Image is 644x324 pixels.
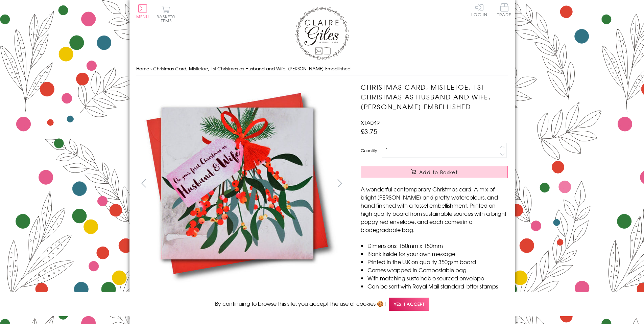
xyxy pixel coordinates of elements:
[136,176,151,191] button: prev
[150,65,152,72] span: ›
[361,118,380,126] span: XTA049
[295,7,349,60] img: Claire Giles Greetings Cards
[497,3,511,18] a: Trade
[347,82,550,285] img: Christmas Card, Mistletoe, 1st Christmas as Husband and Wife, Tassel Embellished
[367,274,508,282] li: With matching sustainable sourced envelope
[136,82,339,285] img: Christmas Card, Mistletoe, 1st Christmas as Husband and Wife, Tassel Embellished
[361,147,377,154] label: Quantity
[367,266,508,274] li: Comes wrapped in Compostable bag
[136,62,508,76] nav: breadcrumbs
[367,282,508,290] li: Can be sent with Royal Mail standard letter stamps
[419,169,458,176] span: Add to Basket
[497,3,511,17] span: Trade
[136,4,149,19] button: Menu
[361,82,508,111] h1: Christmas Card, Mistletoe, 1st Christmas as Husband and Wife, [PERSON_NAME] Embellished
[332,176,347,191] button: next
[136,65,149,72] a: Home
[361,126,377,136] span: £3.75
[361,185,508,234] p: A wonderful contemporary Christmas card. A mix of bright [PERSON_NAME] and pretty watercolours, a...
[153,65,351,72] span: Christmas Card, Mistletoe, 1st Christmas as Husband and Wife, [PERSON_NAME] Embellished
[361,166,508,178] button: Add to Basket
[367,258,508,266] li: Printed in the U.K on quality 350gsm board
[160,14,175,24] span: 0 items
[389,298,429,311] span: Yes, I accept
[136,14,149,20] span: Menu
[471,3,487,17] a: Log In
[157,5,175,23] button: Basket0 items
[367,241,508,250] li: Dimensions: 150mm x 150mm
[367,250,508,258] li: Blank inside for your own message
